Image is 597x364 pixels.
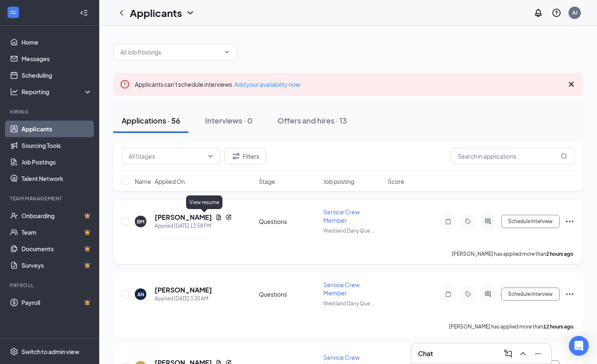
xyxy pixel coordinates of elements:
div: Team Management [10,195,91,202]
svg: Error [120,79,130,89]
svg: ActiveChat [483,218,493,225]
svg: MagnifyingGlass [561,153,567,159]
svg: ChevronUp [518,349,528,359]
span: Applicants can't schedule interviews. [135,81,300,88]
a: OnboardingCrown [21,207,92,224]
a: DocumentsCrown [21,240,92,257]
svg: Collapse [80,9,88,17]
svg: Note [443,291,453,297]
div: AJ [572,9,578,16]
div: Open Intercom Messenger [569,336,589,356]
a: Applicants [21,121,92,137]
b: 2 hours ago [546,251,573,257]
svg: Note [443,218,453,225]
span: Job posting [323,177,354,186]
a: SurveysCrown [21,257,92,274]
div: View resume [186,195,222,209]
h3: Chat [418,349,433,358]
svg: Cross [566,79,576,89]
svg: Settings [10,347,18,356]
div: Applications · 56 [122,115,180,126]
p: [PERSON_NAME] has applied more than . [452,250,575,257]
svg: Tag [463,291,473,297]
svg: Ellipses [565,289,575,299]
svg: Analysis [10,88,18,96]
a: Scheduling [21,67,92,83]
svg: QuestionInfo [552,8,561,18]
span: Name · Applied On [135,177,185,186]
span: Service Crew Member [323,208,360,224]
div: Questions [259,290,318,298]
svg: ChevronLeft [117,8,127,18]
a: PayrollCrown [21,294,92,311]
span: Westland Dairy Que ... [323,300,375,307]
svg: Filter [231,151,241,161]
span: Stage [259,177,275,186]
svg: Tag [463,218,473,225]
svg: Minimize [533,349,543,359]
svg: ComposeMessage [503,349,513,359]
svg: Document [215,214,222,221]
div: Offers and hires · 13 [277,115,347,126]
a: Sourcing Tools [21,137,92,154]
div: BM [137,218,144,225]
button: Filter Filters [224,148,266,164]
svg: Ellipses [565,216,575,226]
svg: Notifications [533,8,543,18]
button: ChevronUp [516,347,530,360]
div: Applied [DATE] 12:58 PM [155,222,232,230]
input: Search in applications [451,148,575,164]
svg: ChevronDown [224,49,230,55]
div: Hiring [10,108,91,115]
div: Payroll [10,282,91,289]
a: Add your availability now [234,81,300,88]
div: Questions [259,217,318,226]
span: Service Crew Member [323,281,360,297]
span: Score [388,177,404,186]
button: Schedule Interview [501,288,560,301]
input: All Job Postings [120,48,220,57]
input: All Stages [129,152,204,161]
div: Switch to admin view [21,347,79,356]
button: ComposeMessage [501,347,515,360]
svg: ChevronDown [207,153,214,159]
svg: ChevronDown [185,8,195,18]
div: AN [137,291,144,298]
h5: [PERSON_NAME] [155,213,212,222]
h1: Applicants [130,6,182,20]
a: Home [21,34,92,50]
div: Applied [DATE] 3:20 AM [155,295,212,303]
a: TeamCrown [21,224,92,240]
a: Messages [21,50,92,67]
a: Talent Network [21,170,92,187]
a: Job Postings [21,154,92,170]
b: 12 hours ago [543,324,573,330]
svg: Reapply [225,214,232,221]
p: [PERSON_NAME] has applied more than . [449,323,575,330]
div: Reporting [21,88,93,96]
span: Westland Dairy Que ... [323,228,375,234]
svg: WorkstreamLogo [9,8,17,17]
button: Minimize [531,347,544,360]
svg: ActiveChat [483,291,493,297]
button: Schedule Interview [501,215,560,228]
h5: [PERSON_NAME] [155,285,212,295]
div: Interviews · 0 [205,115,253,126]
